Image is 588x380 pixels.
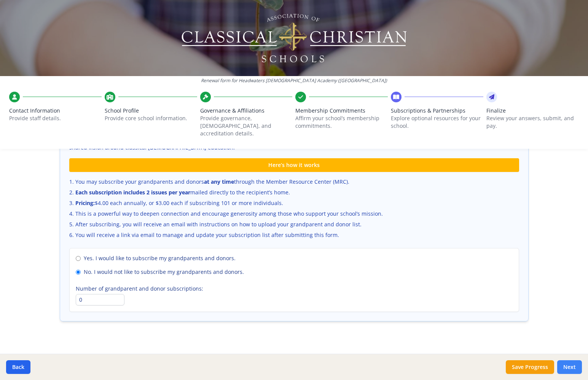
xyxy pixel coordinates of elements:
[9,114,102,122] p: Provide staff details.
[200,107,293,114] span: Governance & Affiliations
[180,11,408,65] img: Logo
[557,360,582,374] button: Next
[9,107,102,114] span: Contact Information
[84,268,244,276] span: No. I would not like to subscribe my grandparents and donors.
[105,114,197,122] p: Provide core school information.
[76,270,81,275] input: No. I would not like to subscribe my grandparents and donors.
[84,254,236,262] span: Yes. I would like to subscribe my grandparents and donors.
[6,360,30,374] button: Back
[69,189,519,196] li: mailed directly to the recipient’s home.
[486,107,579,114] span: Finalize
[486,114,579,130] p: Review your answers, submit, and pay.
[69,221,519,228] li: After subscribing, you will receive an email with instructions on how to upload your grandparent ...
[204,178,234,185] strong: at any time
[69,178,519,186] li: You may subscribe your grandparents and donors through the Member Resource Center (MRC).
[69,158,519,172] div: Here’s how it works
[391,107,483,114] span: Subscriptions & Partnerships
[200,114,293,137] p: Provide governance, [DEMOGRAPHIC_DATA], and accreditation details.
[76,285,513,293] label: Number of grandparent and donor subscriptions:
[295,107,388,114] span: Membership Commitments
[506,360,554,374] button: Save Progress
[69,199,519,207] li: $4.00 each annually, or $3.00 each if subscribing 101 or more individuals.
[391,114,483,130] p: Explore optional resources for your school.
[75,189,190,196] strong: Each subscription includes 2 issues per year
[75,199,95,207] strong: Pricing:
[69,210,519,218] li: This is a powerful way to deepen connection and encourage generosity among those who support your...
[69,231,519,239] li: You will receive a link via email to manage and update your subscription list after submitting th...
[76,256,81,261] input: Yes. I would like to subscribe my grandparents and donors.
[295,114,388,130] p: Affirm your school’s membership commitments.
[105,107,197,114] span: School Profile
